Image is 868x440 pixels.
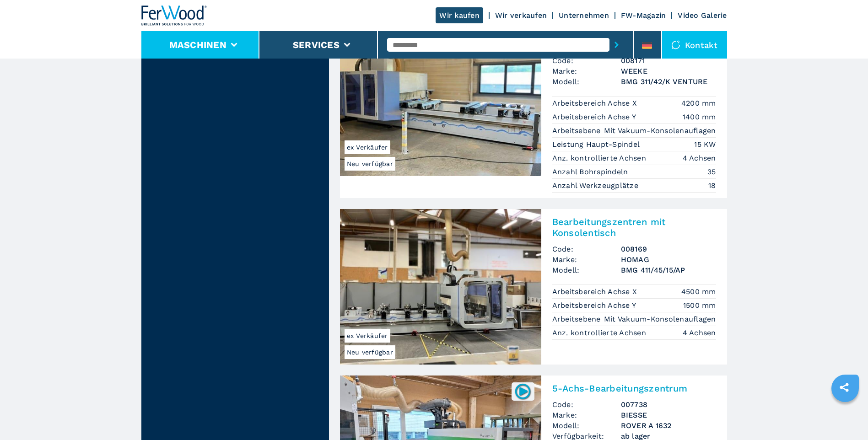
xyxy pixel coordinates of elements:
[552,66,621,76] span: Marke:
[552,181,641,191] p: Anzahl Werkzeugplätze
[345,157,395,171] span: Neu verfügbar
[621,244,716,254] h3: 008169
[833,376,856,399] a: sharethis
[340,209,727,365] a: Bearbeitungszentren mit Konsolentisch HOMAG BMG 411/45/15/APNeu verfügbarex VerkäuferBearbeitungs...
[552,254,621,265] span: Marke:
[621,410,716,420] h3: BIESSE
[829,399,861,433] iframe: Chat
[552,265,621,275] span: Modell:
[609,34,624,55] button: submit-button
[345,140,390,154] span: ex Verkäufer
[340,21,727,198] a: Bearbeitungszentren mit Konsolentisch WEEKE BMG 311/42/K VENTURENeu verfügbarex VerkäuferBearbeit...
[707,166,716,177] em: 35
[662,31,727,59] div: Kontakt
[552,167,631,177] p: Anzahl Bohrspindeln
[621,66,716,76] h3: WEEKE
[552,153,649,163] p: Anz. kontrollierte Achsen
[552,328,649,338] p: Anz. kontrollierte Achsen
[552,244,621,254] span: Code:
[681,286,716,297] em: 4500 mm
[694,139,716,150] em: 15 KW
[683,153,716,163] em: 4 Achsen
[621,76,716,87] h3: BMG 311/42/K VENTURE
[621,254,716,265] h3: HOMAG
[552,314,603,324] p: Arbeitsebene
[683,327,716,338] em: 4 Achsen
[345,329,390,343] span: ex Verkäufer
[552,420,621,431] span: Modell:
[552,287,640,297] p: Arbeitsbereich Achse X
[436,7,483,23] a: Wir kaufen
[621,55,716,66] h3: 008171
[552,383,716,394] h2: 5-Achs-Bearbeitungszentrum
[169,39,226,50] button: Maschinen
[621,11,666,20] a: FW-Magazin
[141,5,207,26] img: Ferwood
[604,125,716,136] em: Mit Vakuum-Konsolenauflagen
[552,126,603,136] p: Arbeitsebene
[678,11,727,20] a: Video Galerie
[552,112,639,122] p: Arbeitsbereich Achse Y
[683,300,716,311] em: 1500 mm
[559,11,609,20] a: Unternehmen
[604,314,716,324] em: Mit Vakuum-Konsolenauflagen
[552,140,642,150] p: Leistung Haupt-Spindel
[552,216,716,238] h2: Bearbeitungszentren mit Konsolentisch
[681,98,716,108] em: 4200 mm
[514,382,532,400] img: 007738
[683,112,716,122] em: 1400 mm
[340,209,541,365] img: Bearbeitungszentren mit Konsolentisch HOMAG BMG 411/45/15/AP
[340,21,541,176] img: Bearbeitungszentren mit Konsolentisch WEEKE BMG 311/42/K VENTURE
[552,410,621,420] span: Marke:
[671,40,680,49] img: Kontakt
[552,55,621,66] span: Code:
[621,420,716,431] h3: ROVER A 1632
[552,300,639,311] p: Arbeitsbereich Achse Y
[621,399,716,410] h3: 007738
[708,180,716,191] em: 18
[552,76,621,87] span: Modell:
[552,98,640,108] p: Arbeitsbereich Achse X
[345,345,395,359] span: Neu verfügbar
[293,39,340,50] button: Services
[495,11,547,20] a: Wir verkaufen
[621,265,716,275] h3: BMG 411/45/15/AP
[552,399,621,410] span: Code:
